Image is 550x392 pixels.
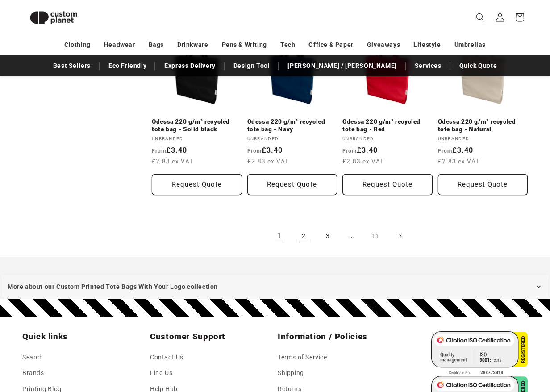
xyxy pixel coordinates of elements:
[431,331,528,376] img: ISO 9001 Certified
[342,174,433,195] button: Request Quote
[280,37,295,53] a: Tech
[22,365,44,381] a: Brands
[152,174,242,195] button: Request Quote
[454,37,486,53] a: Umbrellas
[160,58,220,74] a: Express Delivery
[342,226,362,246] span: …
[22,331,145,342] h2: Quick links
[367,37,400,53] a: Giveaways
[438,174,528,195] button: Request Quote
[8,281,218,292] span: More about our Custom Printed Tote Bags With Your Logo collection
[366,226,386,246] a: Page 11
[152,226,528,246] nav: Pagination
[149,37,164,53] a: Bags
[278,365,304,381] a: Shipping
[283,58,401,74] a: [PERSON_NAME] / [PERSON_NAME]
[413,37,441,53] a: Lifestyle
[177,37,208,53] a: Drinkware
[455,58,502,74] a: Quick Quote
[22,352,43,365] a: Search
[410,58,446,74] a: Services
[471,8,490,27] summary: Search
[247,118,337,133] a: Odessa 220 g/m² recycled tote bag - Navy
[278,352,327,365] a: Terms of Service
[150,365,172,381] a: Find Us
[438,118,528,133] a: Odessa 220 g/m² recycled tote bag - Natural
[308,37,353,53] a: Office & Paper
[390,226,410,246] a: Next page
[229,58,275,74] a: Design Tool
[152,118,242,133] a: Odessa 220 g/m² recycled tote bag - Solid black
[294,226,313,246] a: Page 2
[342,118,433,133] a: Odessa 220 g/m² recycled tote bag - Red
[22,4,85,32] img: Custom Planet
[104,58,151,74] a: Eco Friendly
[64,37,91,53] a: Clothing
[222,37,267,53] a: Pens & Writing
[318,226,337,246] a: Page 3
[104,37,135,53] a: Headwear
[247,174,337,195] button: Request Quote
[150,331,272,342] h2: Customer Support
[270,226,289,246] a: Page 1
[505,349,550,392] iframe: Chat Widget
[49,58,95,74] a: Best Sellers
[278,331,400,342] h2: Information / Policies
[150,352,183,365] a: Contact Us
